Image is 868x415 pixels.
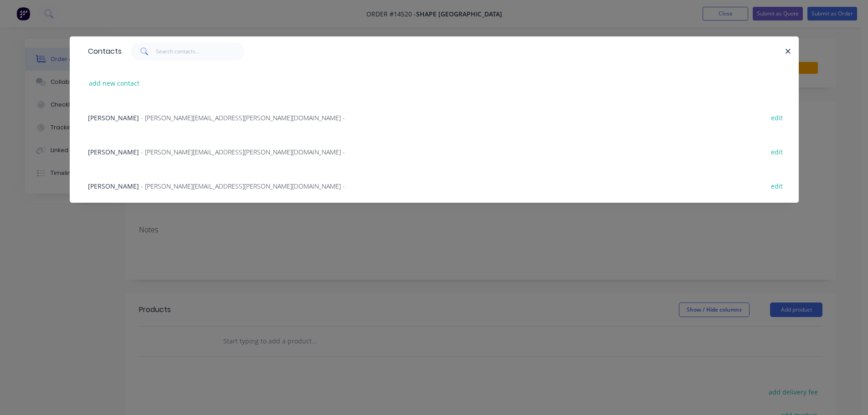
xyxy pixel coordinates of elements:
[141,148,345,156] span: - [PERSON_NAME][EMAIL_ADDRESS][PERSON_NAME][DOMAIN_NAME] -
[84,77,144,89] button: add new contact
[83,37,122,66] div: Contacts
[141,182,345,190] span: - [PERSON_NAME][EMAIL_ADDRESS][PERSON_NAME][DOMAIN_NAME] -
[141,113,345,122] span: - [PERSON_NAME][EMAIL_ADDRESS][PERSON_NAME][DOMAIN_NAME] -
[766,145,788,158] button: edit
[88,113,139,122] span: [PERSON_NAME]
[156,42,245,61] input: Search contacts...
[88,182,139,190] span: [PERSON_NAME]
[766,179,788,192] button: edit
[88,148,139,156] span: [PERSON_NAME]
[766,111,788,123] button: edit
